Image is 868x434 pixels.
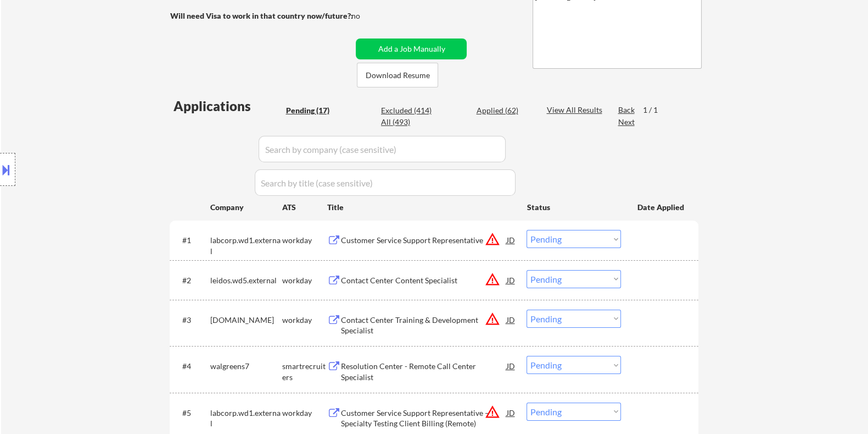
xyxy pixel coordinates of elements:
input: Search by company (case sensitive) [259,136,506,162]
input: Search by title (case sensitive) [255,169,516,196]
div: Title [327,202,516,213]
div: workday [282,408,327,419]
div: Back [618,105,635,116]
div: #4 [182,361,201,372]
div: Date Applied [637,202,685,213]
button: Add a Job Manually [356,39,467,59]
div: JD [505,270,516,290]
button: warning_amber [484,404,500,420]
div: JD [505,310,516,329]
div: walgreens7 [210,361,282,372]
div: Next [618,117,635,128]
div: JD [505,403,516,422]
div: labcorp.wd1.external [210,235,282,256]
div: All (493) [381,117,436,128]
div: 1 / 1 [642,105,668,116]
div: Applied (62) [476,105,531,116]
div: no [351,10,382,21]
div: Customer Service Support Representative [340,235,506,246]
div: workday [282,235,327,246]
div: [DOMAIN_NAME] [210,315,282,326]
div: workday [282,275,327,286]
div: #3 [182,315,201,326]
div: Contact Center Training & Development Specialist [340,315,506,336]
div: #5 [182,408,201,419]
div: Applications [173,100,282,113]
div: View All Results [546,105,605,116]
button: Download Resume [357,63,438,87]
div: leidos.wd5.external [210,275,282,286]
button: warning_amber [484,232,500,247]
div: JD [505,230,516,250]
div: Pending (17) [285,105,340,116]
div: ATS [282,202,327,213]
strong: Will need Visa to work in that country now/future?: [170,11,352,20]
div: Resolution Center - Remote Call Center Specialist [340,361,506,382]
div: #2 [182,275,201,286]
div: Contact Center Content Specialist [340,275,506,286]
div: smartrecruiters [282,361,327,382]
div: JD [505,356,516,376]
div: Status [527,197,621,217]
button: warning_amber [484,311,500,327]
div: labcorp.wd1.external [210,408,282,429]
div: workday [282,315,327,326]
div: Excluded (414) [381,105,436,116]
button: warning_amber [484,272,500,287]
div: Customer Service Support Representative – Specialty Testing Client Billing (Remote) [340,408,506,429]
div: Company [210,202,282,213]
